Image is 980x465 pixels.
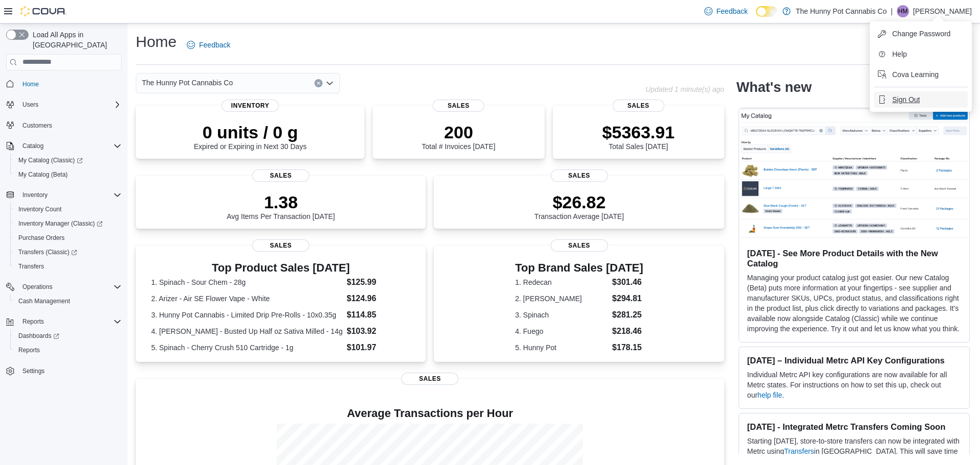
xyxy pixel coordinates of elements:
a: Customers [18,119,56,132]
span: Sales [433,100,484,112]
span: Users [22,101,38,109]
dt: 3. Spinach [515,310,608,320]
h1: Home [136,32,177,52]
span: Cova Learning [892,69,939,80]
a: Transfers (Classic) [10,245,126,259]
a: Purchase Orders [14,232,69,244]
button: Purchase Orders [10,231,126,245]
span: Change Password [892,29,950,39]
span: Reports [18,346,40,354]
a: help file [757,391,782,399]
p: Individual Metrc API key configurations are now available for all Metrc states. For instructions ... [747,370,961,400]
span: Inventory [222,100,279,112]
button: Cova Learning [874,66,968,83]
div: Expired or Expiring in Next 30 Days [194,122,307,151]
p: 1.38 [227,192,335,212]
a: Inventory Manager (Classic) [14,217,107,230]
div: Hector Molina [897,5,909,17]
dd: $125.99 [347,276,410,288]
p: $26.82 [534,192,624,212]
span: Dashboards [14,330,121,342]
dt: 4. Fuego [515,326,608,336]
h2: What's new [737,79,812,95]
span: Sales [401,373,458,385]
p: | [891,5,893,17]
span: Home [22,80,39,88]
a: Cash Management [14,295,74,307]
span: Feedback [199,40,230,50]
button: Help [874,46,968,62]
button: Change Password [874,26,968,42]
dt: 4. [PERSON_NAME] - Busted Up Half oz Sativa Milled - 14g [151,326,342,336]
h3: [DATE] - Integrated Metrc Transfers Coming Soon [747,422,961,432]
a: Feedback [700,1,752,21]
span: Sales [551,239,608,252]
span: Settings [18,364,121,377]
dd: $178.15 [612,341,643,354]
dd: $124.96 [347,292,410,305]
button: Reports [18,315,48,328]
span: Home [18,78,121,90]
p: 200 [422,122,495,142]
dt: 5. Hunny Pot [515,342,608,353]
dt: 1. Spinach - Sour Chem - 28g [151,277,342,287]
span: Sales [551,169,608,182]
span: My Catalog (Beta) [18,170,68,179]
dt: 5. Spinach - Cherry Crush 510 Cartridge - 1g [151,342,342,353]
a: My Catalog (Classic) [10,153,126,167]
p: The Hunny Pot Cannabis Co [796,5,887,17]
dd: $101.97 [347,341,410,354]
button: Reports [2,314,126,329]
p: Managing your product catalog just got easier. Our new Catalog (Beta) puts more information at yo... [747,273,961,334]
dd: $114.85 [347,309,410,321]
span: My Catalog (Beta) [14,168,121,181]
span: Cash Management [18,297,70,305]
p: $5363.91 [602,122,675,142]
p: [PERSON_NAME] [913,5,972,17]
div: Transaction Average [DATE] [534,192,624,221]
a: Reports [14,344,44,356]
dd: $294.81 [612,292,643,305]
button: Operations [18,281,57,293]
span: Help [892,49,907,59]
span: The Hunny Pot Cannabis Co [142,77,233,89]
div: Total # Invoices [DATE] [422,122,495,151]
span: Users [18,99,121,111]
a: Dashboards [10,329,126,343]
dt: 2. [PERSON_NAME] [515,293,608,304]
span: HM [898,5,908,17]
a: Settings [18,365,48,377]
a: My Catalog (Classic) [14,154,87,166]
span: Transfers [14,260,121,273]
button: Catalog [2,139,126,153]
span: Transfers (Classic) [18,248,77,256]
span: Transfers (Classic) [14,246,121,258]
div: Total Sales [DATE] [602,122,675,151]
span: Purchase Orders [18,234,65,242]
span: Inventory Count [14,203,121,215]
button: Users [18,99,42,111]
span: Reports [18,315,121,328]
span: Reports [14,344,121,356]
span: Settings [22,367,44,375]
a: Dashboards [14,330,63,342]
dt: 1. Redecan [515,277,608,287]
h3: [DATE] – Individual Metrc API Key Configurations [747,355,961,365]
button: Inventory [2,188,126,202]
button: Catalog [18,140,47,152]
a: Inventory Count [14,203,66,215]
span: Dashboards [18,332,59,340]
p: Updated 1 minute(s) ago [646,85,724,93]
span: Sales [252,239,309,252]
button: Reports [10,343,126,357]
button: Users [2,97,126,112]
span: My Catalog (Classic) [18,156,83,164]
span: Feedback [717,6,748,16]
button: Open list of options [326,79,334,87]
span: Inventory Manager (Classic) [18,219,103,228]
dd: $103.92 [347,325,410,337]
span: Load All Apps in [GEOGRAPHIC_DATA] [29,30,121,50]
span: Inventory Count [18,205,62,213]
a: Transfers (Classic) [14,246,81,258]
a: Transfers [784,447,814,455]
